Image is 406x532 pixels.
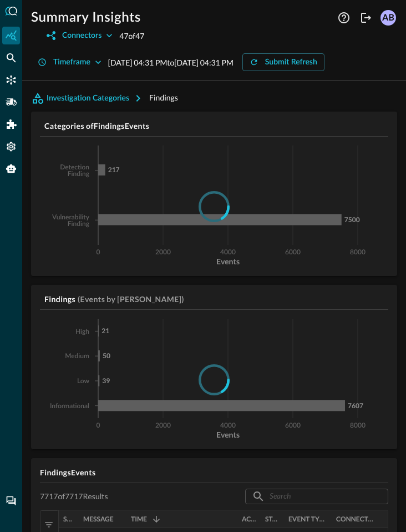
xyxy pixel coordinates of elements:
button: Submit Refresh [242,53,324,71]
input: Search [270,486,363,506]
h5: Findings Events [40,467,388,478]
p: 47 of 47 [119,30,144,42]
p: 7717 of 7717 Results [40,491,108,501]
button: Help [335,9,353,27]
div: AB [380,10,396,26]
div: Pipelines [2,93,20,111]
div: Connectors [2,71,20,89]
span: Findings [149,93,178,102]
button: Investigation Categories [31,89,149,107]
h5: Findings [44,294,75,305]
h5: Categories of Findings Events [44,121,388,132]
button: Logout [357,9,375,27]
p: [DATE] 04:31 PM to [DATE] 04:31 PM [108,57,234,68]
div: Summary Insights [2,27,20,44]
div: Chat [2,492,20,510]
div: Addons [3,116,21,133]
div: Settings [2,138,20,155]
div: Federated Search [2,49,20,67]
div: Connectors [62,29,101,43]
button: Timeframe [31,53,108,71]
div: Submit Refresh [265,56,317,69]
h5: (Events by [PERSON_NAME]) [78,294,184,305]
h1: Summary Insights [31,9,141,27]
div: Timeframe [53,56,90,69]
div: Query Agent [2,160,20,178]
button: Connectors [40,27,119,44]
